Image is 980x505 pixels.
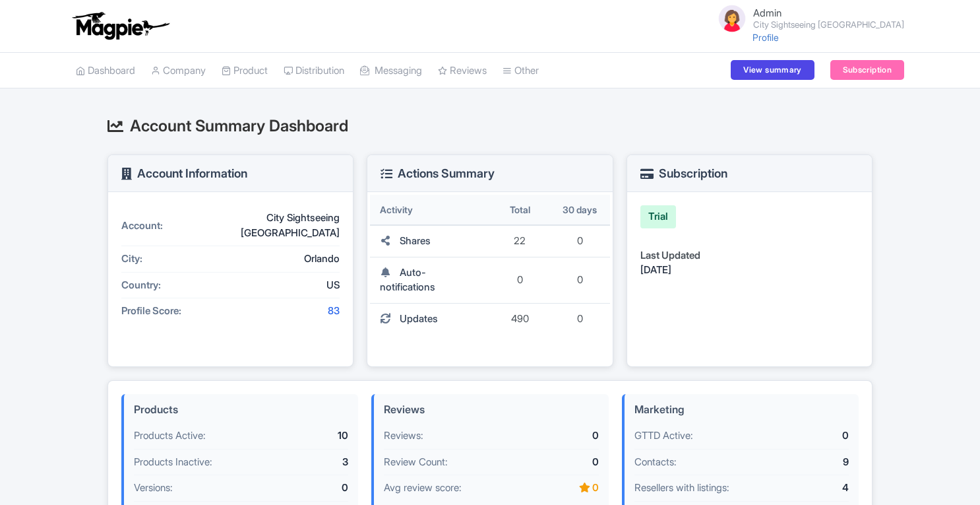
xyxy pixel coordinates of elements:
[752,32,779,43] a: Profile
[121,167,247,180] h3: Account Information
[220,211,340,240] div: City Sightseeing [GEOGRAPHIC_DATA]
[121,304,220,319] div: Profile Score:
[134,455,273,470] div: Products Inactive:
[731,60,814,80] a: View summary
[134,428,273,444] div: Products Active:
[384,428,523,444] div: Reviews:
[577,273,583,286] span: 0
[550,195,610,226] th: 30 days
[753,20,904,29] small: City Sightseeing [GEOGRAPHIC_DATA]
[774,455,849,470] div: 9
[220,278,340,293] div: US
[222,53,268,89] a: Product
[134,404,348,416] h4: Products
[380,266,435,294] span: Auto-notifications
[524,428,599,444] div: 0
[273,455,348,470] div: 3
[640,205,676,228] div: Trial
[400,312,438,325] span: Updates
[490,195,550,226] th: Total
[284,53,344,89] a: Distribution
[381,167,495,180] h3: Actions Summary
[577,312,583,325] span: 0
[360,53,422,89] a: Messaging
[753,7,781,19] span: Admin
[640,248,859,263] div: Last Updated
[503,53,539,89] a: Other
[76,53,135,89] a: Dashboard
[708,3,904,34] a: Admin City Sightseeing [GEOGRAPHIC_DATA]
[830,60,904,80] a: Subscription
[577,234,583,247] span: 0
[634,428,774,444] div: GTTD Active:
[490,226,550,257] td: 22
[524,481,599,496] div: 0
[490,304,550,335] td: 490
[640,167,727,180] h3: Subscription
[774,428,849,444] div: 0
[220,304,340,319] div: 83
[634,455,774,470] div: Contacts:
[151,53,206,89] a: Company
[273,428,348,444] div: 10
[121,252,220,267] div: City:
[438,53,487,89] a: Reviews
[273,481,348,496] div: 0
[134,481,273,496] div: Versions:
[69,11,171,40] img: logo-ab69f6fb50320c5b225c76a69d11143b.png
[490,257,550,304] td: 0
[384,404,598,416] h4: Reviews
[640,263,859,278] div: [DATE]
[524,455,599,470] div: 0
[121,278,220,293] div: Country:
[774,481,849,496] div: 4
[634,404,849,416] h4: Marketing
[121,219,220,234] div: Account:
[107,118,873,135] h2: Account Summary Dashboard
[400,234,431,247] span: Shares
[634,481,774,496] div: Resellers with listings:
[220,252,340,267] div: Orlando
[370,195,490,226] th: Activity
[384,455,523,470] div: Review Count:
[716,3,748,34] img: avatar_key_member-9c1dde93af8b07d7383eb8b5fb890c87.png
[384,481,523,496] div: Avg review score:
